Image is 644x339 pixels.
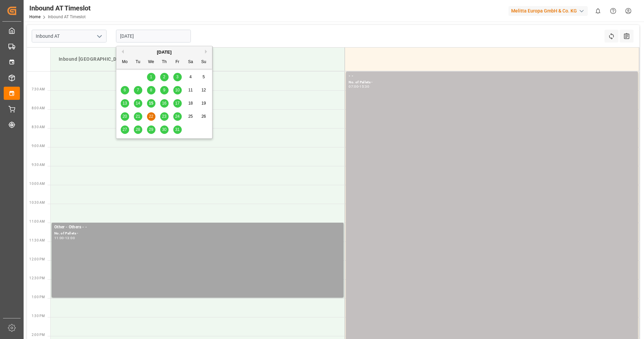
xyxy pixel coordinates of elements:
[606,3,621,19] button: Help Center
[54,236,64,239] div: 11:00
[32,144,45,148] span: 9:00 AM
[29,238,45,242] span: 11:30 AM
[203,75,205,79] span: 5
[160,112,169,121] div: Choose Thursday, October 23rd, 2025
[188,101,193,106] span: 18
[134,86,142,94] div: Choose Tuesday, October 7th, 2025
[349,85,358,88] div: 07:00
[188,88,193,92] span: 11
[160,73,169,81] div: Choose Thursday, October 2nd, 2025
[32,125,45,129] span: 8:30 AM
[147,99,155,108] div: Choose Wednesday, October 15th, 2025
[188,114,193,119] span: 25
[163,75,166,79] span: 2
[56,53,339,65] div: Inbound [GEOGRAPHIC_DATA]
[32,30,107,43] input: Type to search/select
[32,87,45,91] span: 7:30 AM
[121,58,129,66] div: Mo
[200,58,208,66] div: Su
[186,99,195,108] div: Choose Saturday, October 18th, 2025
[200,73,208,81] div: Choose Sunday, October 5th, 2025
[116,30,191,43] input: DD.MM.YYYY
[65,236,75,239] div: 13:00
[29,182,45,186] span: 10:00 AM
[29,257,45,261] span: 12:00 PM
[173,73,182,81] div: Choose Friday, October 3rd, 2025
[162,101,166,106] span: 16
[173,99,182,108] div: Choose Friday, October 17th, 2025
[137,88,139,92] span: 7
[32,295,45,299] span: 1:00 PM
[201,88,206,92] span: 12
[149,114,153,119] span: 22
[186,58,195,66] div: Sa
[147,73,155,81] div: Choose Wednesday, October 1st, 2025
[54,224,341,231] div: Other - Others - -
[29,3,91,13] div: Inbound AT Timeslot
[162,127,166,132] span: 30
[124,88,126,92] span: 6
[121,99,129,108] div: Choose Monday, October 13th, 2025
[201,101,206,106] span: 19
[358,85,359,88] div: -
[29,220,45,223] span: 11:00 AM
[349,73,635,80] div: - -
[189,75,192,79] span: 4
[150,75,152,79] span: 1
[147,112,155,121] div: Choose Wednesday, October 22nd, 2025
[94,31,104,41] button: open menu
[186,112,195,121] div: Choose Saturday, October 25th, 2025
[64,236,65,239] div: -
[122,101,127,106] span: 13
[29,276,45,280] span: 12:30 PM
[149,101,153,106] span: 15
[136,114,140,119] span: 21
[590,3,606,19] button: show 0 new notifications
[32,333,45,337] span: 2:00 PM
[175,88,179,92] span: 10
[54,231,341,236] div: No. of Pallets -
[147,58,155,66] div: We
[147,86,155,94] div: Choose Wednesday, October 8th, 2025
[175,114,179,119] span: 24
[29,201,45,204] span: 10:30 AM
[32,314,45,318] span: 1:30 PM
[134,125,142,134] div: Choose Tuesday, October 28th, 2025
[120,50,124,54] button: Previous Month
[32,163,45,167] span: 9:30 AM
[149,127,153,132] span: 29
[134,99,142,108] div: Choose Tuesday, October 14th, 2025
[136,101,140,106] span: 14
[200,86,208,94] div: Choose Sunday, October 12th, 2025
[150,88,152,92] span: 8
[163,88,166,92] span: 9
[173,112,182,121] div: Choose Friday, October 24th, 2025
[175,101,179,106] span: 17
[173,86,182,94] div: Choose Friday, October 10th, 2025
[186,86,195,94] div: Choose Saturday, October 11th, 2025
[173,58,182,66] div: Fr
[118,70,210,136] div: month 2025-10
[176,75,179,79] span: 3
[121,125,129,134] div: Choose Monday, October 27th, 2025
[160,125,169,134] div: Choose Thursday, October 30th, 2025
[160,99,169,108] div: Choose Thursday, October 16th, 2025
[32,106,45,110] span: 8:00 AM
[136,127,140,132] span: 28
[186,73,195,81] div: Choose Saturday, October 4th, 2025
[134,58,142,66] div: Tu
[147,125,155,134] div: Choose Wednesday, October 29th, 2025
[160,86,169,94] div: Choose Thursday, October 9th, 2025
[200,112,208,121] div: Choose Sunday, October 26th, 2025
[200,99,208,108] div: Choose Sunday, October 19th, 2025
[121,86,129,94] div: Choose Monday, October 6th, 2025
[116,49,212,56] div: [DATE]
[508,6,588,16] div: Melitta Europa GmbH & Co. KG
[201,114,206,119] span: 26
[175,127,179,132] span: 31
[162,114,166,119] span: 23
[173,125,182,134] div: Choose Friday, October 31st, 2025
[29,15,40,19] a: Home
[205,50,209,54] button: Next Month
[359,85,369,88] div: 15:30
